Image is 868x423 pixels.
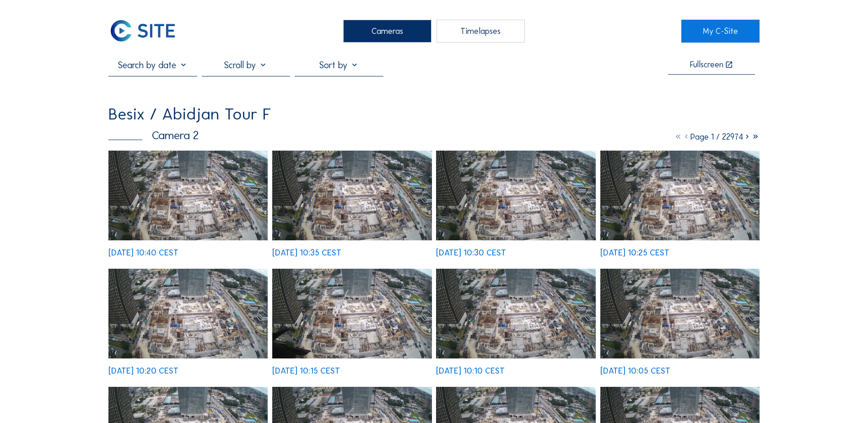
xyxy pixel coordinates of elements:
[681,20,760,43] a: My C-Site
[108,20,187,43] a: C-SITE Logo
[600,151,760,240] img: image_52871680
[108,20,177,43] img: C-SITE Logo
[600,269,760,358] img: image_52871059
[600,367,670,375] div: [DATE] 10:05 CEST
[272,367,340,375] div: [DATE] 10:15 CEST
[600,249,669,257] div: [DATE] 10:25 CEST
[436,367,505,375] div: [DATE] 10:10 CEST
[108,60,197,70] input: Search by date 󰅀
[272,249,341,257] div: [DATE] 10:35 CEST
[437,20,525,43] div: Timelapses
[690,132,743,142] span: Page 1 / 22974
[436,249,506,257] div: [DATE] 10:30 CEST
[272,151,431,240] img: image_52871890
[108,367,178,375] div: [DATE] 10:20 CEST
[343,20,431,43] div: Cameras
[108,130,199,141] div: Camera 2
[436,269,595,358] img: image_52871280
[108,151,268,240] img: image_52871971
[108,269,268,358] img: image_52871466
[436,151,595,240] img: image_52871811
[272,269,431,358] img: image_52871370
[690,60,723,69] div: Fullscreen
[108,249,178,257] div: [DATE] 10:40 CEST
[108,106,271,122] div: Besix / Abidjan Tour F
